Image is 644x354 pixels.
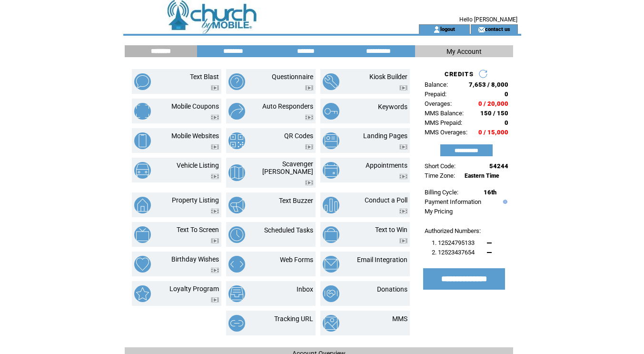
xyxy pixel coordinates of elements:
[445,71,474,78] span: CREDITS
[399,85,407,91] img: video.png
[485,26,510,32] a: contact us
[377,285,407,293] a: Donations
[446,48,482,55] span: My Account
[134,73,151,90] img: text-blast.png
[272,73,313,81] a: Questionnaire
[425,198,481,205] a: Payment Information
[172,196,219,204] a: Property Listing
[228,285,245,302] img: inbox.png
[323,197,339,213] img: conduct-a-poll.png
[478,129,508,136] span: 0 / 15,000
[432,249,475,256] span: 2. 12523437654
[177,226,219,233] a: Text To Screen
[440,26,455,32] a: logout
[375,226,407,233] a: Text to Win
[323,162,339,179] img: appointments.png
[399,174,407,179] img: video.png
[169,285,219,293] a: Loyalty Program
[211,238,219,243] img: video.png
[369,73,407,81] a: Kiosk Builder
[211,85,219,91] img: video.png
[484,189,496,196] span: 16th
[323,285,339,302] img: donations.png
[425,189,458,196] span: Billing Cycle:
[469,81,508,88] span: 7,653 / 8,000
[134,197,151,213] img: property-listing.png
[505,119,508,126] span: 0
[279,197,313,204] a: Text Buzzer
[425,119,462,126] span: MMS Prepaid:
[228,256,245,273] img: web-forms.png
[134,162,151,179] img: vehicle-listing.png
[297,285,313,293] a: Inbox
[505,91,508,98] span: 0
[399,209,407,214] img: video.png
[228,226,245,243] img: scheduled-tasks.png
[425,129,467,136] span: MMS Overages:
[211,174,219,179] img: video.png
[190,73,219,81] a: Text Blast
[211,144,219,150] img: video.png
[357,256,407,263] a: Email Integration
[171,255,219,263] a: Birthday Wishes
[323,103,339,120] img: keywords.png
[228,103,245,120] img: auto-responders.png
[323,226,339,243] img: text-to-win.png
[305,115,313,120] img: video.png
[433,26,440,33] img: account_icon.gif
[425,81,448,88] span: Balance:
[489,162,508,170] span: 54244
[432,239,475,246] span: 1. 12524795133
[425,110,464,117] span: MMS Balance:
[211,268,219,273] img: video.png
[134,103,151,120] img: mobile-coupons.png
[323,256,339,273] img: email-integration.png
[425,91,446,98] span: Prepaid:
[323,132,339,149] img: landing-pages.png
[399,238,407,243] img: video.png
[305,85,313,91] img: video.png
[323,73,339,90] img: kiosk-builder.png
[262,160,313,175] a: Scavenger [PERSON_NAME]
[228,132,245,149] img: qr-codes.png
[366,162,407,169] a: Appointments
[134,226,151,243] img: text-to-screen.png
[425,172,455,179] span: Time Zone:
[501,200,507,204] img: help.gif
[425,208,453,215] a: My Pricing
[134,256,151,273] img: birthday-wishes.png
[262,102,313,110] a: Auto Responders
[211,209,219,214] img: video.png
[264,226,313,234] a: Scheduled Tasks
[171,132,219,140] a: Mobile Websites
[478,100,508,107] span: 0 / 20,000
[459,16,517,23] span: Hello [PERSON_NAME]
[134,285,151,302] img: loyalty-program.png
[305,144,313,150] img: video.png
[171,102,219,110] a: Mobile Coupons
[134,132,151,149] img: mobile-websites.png
[274,315,313,323] a: Tracking URL
[478,26,485,33] img: contact_us_icon.gif
[425,100,452,107] span: Overages:
[284,132,313,140] a: QR Codes
[280,256,313,263] a: Web Forms
[425,227,481,234] span: Authorized Numbers:
[378,103,407,111] a: Keywords
[305,180,313,185] img: video.png
[363,132,407,140] a: Landing Pages
[228,73,245,90] img: questionnaire.png
[425,162,456,170] span: Short Code:
[392,315,407,323] a: MMS
[211,297,219,303] img: video.png
[465,172,499,179] span: Eastern Time
[365,196,407,204] a: Conduct a Poll
[177,162,219,169] a: Vehicle Listing
[323,315,339,332] img: mms.png
[399,144,407,150] img: video.png
[228,164,245,181] img: scavenger-hunt.png
[211,115,219,120] img: video.png
[228,197,245,213] img: text-buzzer.png
[228,315,245,332] img: tracking-url.png
[480,110,508,117] span: 150 / 150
